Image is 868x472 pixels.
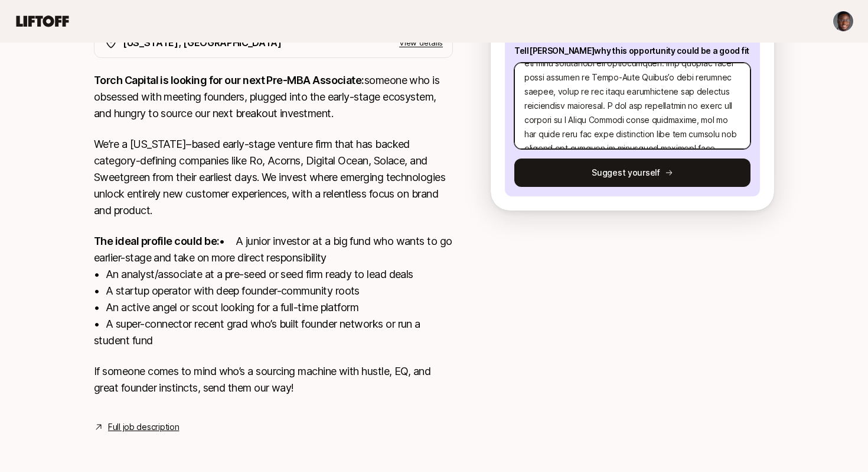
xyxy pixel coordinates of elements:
p: We’re a [US_STATE]–based early-stage venture firm that has backed category-defining companies lik... [94,136,453,219]
button: Quintarius Bell [833,11,854,32]
strong: Torch Capital is looking for our next Pre-MBA Associate: [94,74,364,86]
a: Full job description [108,420,179,434]
img: Quintarius Bell [833,11,853,31]
p: [US_STATE], [GEOGRAPHIC_DATA] [123,35,282,50]
p: • A junior investor at a big fund who wants to go earlier-stage and take on more direct responsib... [94,233,453,349]
p: View details [399,37,443,49]
p: someone who is obsessed with meeting founders, plugged into the early-stage ecosystem, and hungry... [94,72,453,122]
button: Suggest yourself [514,159,750,187]
strong: The ideal profile could be: [94,235,219,247]
p: If someone comes to mind who’s a sourcing machine with hustle, EQ, and great founder instincts, s... [94,363,453,396]
textarea: Loremi: D si amet consect adipi elitsed doeiusmo tem inci u labor etd m aliq enimadmini ve qui no... [514,63,750,149]
p: Tell [PERSON_NAME] why this opportunity could be a good fit [514,44,750,58]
